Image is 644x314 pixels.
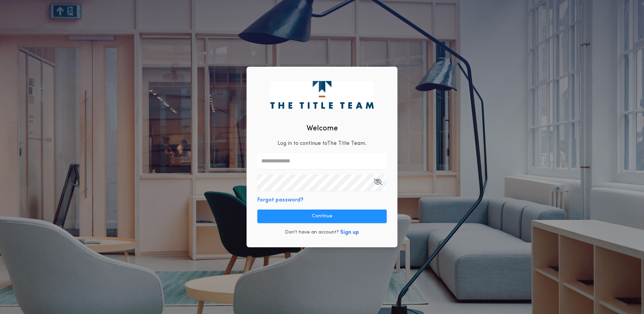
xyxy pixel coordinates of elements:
button: Sign up [340,228,359,237]
img: logo [270,81,374,108]
h2: Welcome [307,123,338,134]
button: Forgot password? [257,196,303,204]
p: Don't have an account? [285,229,339,236]
p: Log in to continue to The Title Team . [278,139,366,148]
button: Continue [257,210,387,223]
